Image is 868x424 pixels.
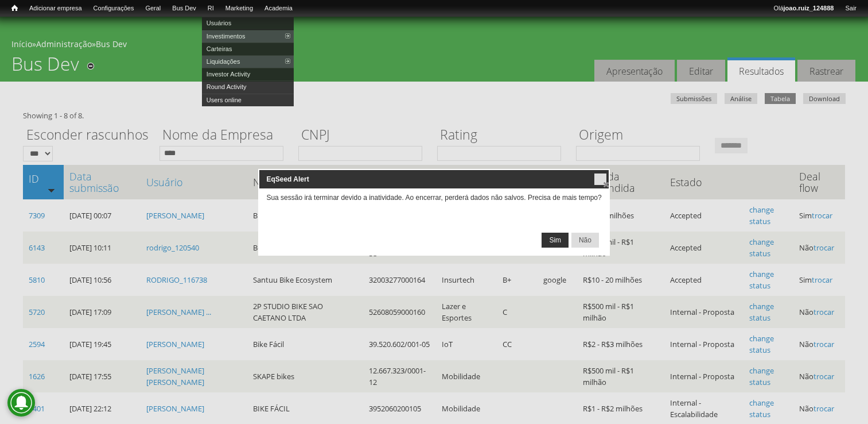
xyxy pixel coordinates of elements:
[542,233,569,248] button: Sim
[596,175,605,189] span: close
[572,233,598,247] span: Não
[784,5,834,11] strong: joao.ruiz_124888
[166,3,202,14] a: Bus Dev
[594,174,606,185] button: close
[220,3,259,14] a: Marketing
[839,3,862,14] a: Sair
[6,3,24,14] a: Início
[11,4,18,12] span: Início
[24,3,88,14] a: Adicionar empresa
[571,233,599,248] button: Não
[139,3,166,14] a: Geral
[88,3,140,14] a: Configurações
[266,174,568,185] span: EqSeed Alert
[259,188,608,223] div: Sua sessão irá terminar devido a inatividade. Ao encerrar, perderá dados não salvos. Precisa de m...
[202,3,220,14] a: RI
[542,233,568,247] span: Sim
[259,3,298,14] a: Academia
[768,3,839,14] a: Olájoao.ruiz_124888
